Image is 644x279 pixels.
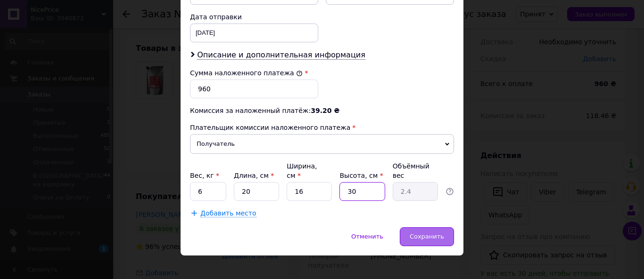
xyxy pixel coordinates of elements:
span: Отменить [351,233,383,240]
label: Длина, см [234,172,274,179]
label: Сумма наложенного платежа [190,69,303,77]
label: Высота, см [339,172,383,179]
label: Ширина, см [287,162,317,179]
span: Сохранить [410,233,444,240]
span: 39.20 ₴ [311,107,339,114]
span: Описание и дополнительная информация [197,50,365,60]
span: Добавить место [200,209,256,217]
label: Вес, кг [190,172,219,179]
div: Дата отправки [190,12,318,22]
span: Плательщик комиссии наложенного платежа [190,124,350,131]
div: Объёмный вес [393,161,438,180]
span: Получатель [190,134,454,154]
div: Комиссия за наложенный платёж: [190,106,454,115]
